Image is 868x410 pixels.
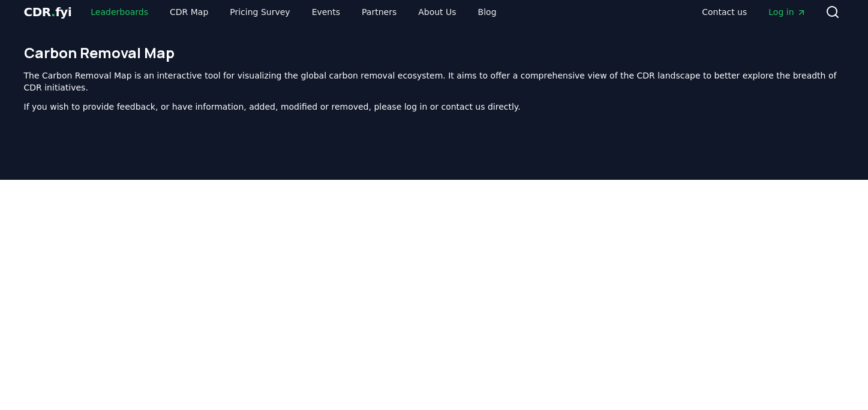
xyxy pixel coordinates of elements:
h1: Carbon Removal Map [24,43,845,62]
nav: Main [81,1,506,23]
a: Contact us [692,1,756,23]
a: Partners [352,1,406,23]
a: About Us [409,1,465,23]
a: Blog [468,1,506,23]
span: . [51,5,55,19]
a: CDR.fyi [24,4,72,20]
a: Log in [759,1,815,23]
nav: Main [692,1,815,23]
p: The Carbon Removal Map is an interactive tool for visualizing the global carbon removal ecosystem... [24,70,845,94]
a: Pricing Survey [220,1,299,23]
span: Log in [768,6,806,18]
a: Events [302,1,350,23]
span: CDR fyi [24,5,72,19]
a: Leaderboards [81,1,158,23]
p: If you wish to provide feedback, or have information, added, modified or removed, please log in o... [24,101,845,113]
a: CDR Map [160,1,218,23]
